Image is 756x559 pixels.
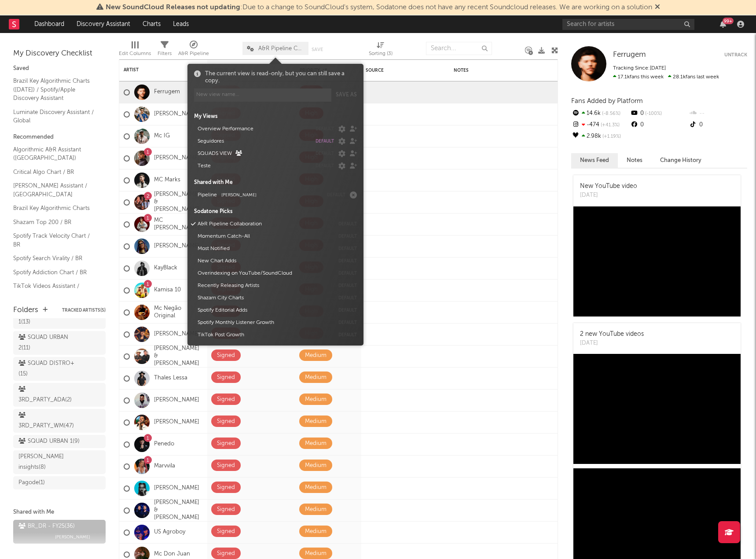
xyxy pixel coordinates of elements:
span: A&R Pipeline Collaboration [258,46,304,51]
div: Signed [217,438,235,449]
button: Change History [651,153,710,168]
button: default [338,271,357,276]
div: Medium [305,394,327,405]
button: Save as [336,88,357,102]
div: 2 new YouTube videos [580,330,644,339]
button: Untrack [724,51,747,59]
a: Marvvila [154,463,175,470]
div: Edit Columns [119,48,151,59]
button: Teste [195,160,311,172]
input: Search... [426,42,492,55]
a: Brazil Key Algorithmic Charts [13,203,97,213]
button: Spotify Monthly Listener Growth [195,316,334,329]
span: 28.1k fans last week [613,74,719,80]
div: 2.98k [571,131,630,142]
a: Spotify Track Velocity Chart / BR [13,231,97,249]
div: A&R Pipeline [178,37,209,63]
div: Filters [158,48,172,59]
div: Sorting ( 3 ) [369,48,393,59]
a: Algorithmic A&R Assistant ([GEOGRAPHIC_DATA]) [13,145,97,163]
a: Brazil Key Algorithmic Charts ([DATE]) / Spotify/Apple Discovery Assistant [13,76,97,103]
div: Signed [217,416,235,427]
div: Medium [305,416,327,427]
button: default [338,308,357,313]
a: KayBlack [154,265,177,272]
a: [PERSON_NAME] & [PERSON_NAME] [154,191,203,213]
a: BR_DR - FY25(36)[PERSON_NAME] [13,520,106,544]
div: Saved [13,63,106,74]
button: Pipeline[PERSON_NAME] [195,189,323,201]
button: Momentum Catch-All [195,230,334,243]
a: [PERSON_NAME] [154,485,199,492]
span: -100 % [644,111,662,116]
div: Signed [217,372,235,383]
a: MC [PERSON_NAME] [154,217,203,232]
button: default [327,193,345,197]
button: 99+ [720,21,726,28]
span: 17.1k fans this week [613,74,664,80]
button: SQUADS VIEW [195,147,311,160]
a: [PERSON_NAME] [154,331,199,338]
a: [PERSON_NAME] [154,243,199,250]
div: SQUAD DISTRO+ ( 15 ) [18,358,81,379]
a: Mc IG [154,132,170,140]
div: Signed [217,460,235,471]
a: Mc Negão Original [154,305,203,320]
div: Edit Columns [119,37,151,63]
div: -- [689,108,747,119]
a: [PERSON_NAME] [154,154,199,162]
span: -8.56 % [601,111,620,116]
a: [PERSON_NAME] & [PERSON_NAME] [154,345,203,368]
a: Pagode(1) [13,476,106,489]
a: Spotify Addiction Chart / BR [13,268,97,277]
a: 3RD_PARTY_ADA(2) [13,383,106,407]
span: [PERSON_NAME] [55,532,90,542]
a: [PERSON_NAME] [154,397,199,404]
div: [DATE] [580,191,637,200]
div: SQUAD URBAN 2 ( 11 ) [18,332,81,353]
div: Medium [305,548,327,559]
div: Sodatone Picks [194,208,357,216]
div: New YouTube video [580,182,637,191]
a: Luminate Discovery Assistant / Global [13,107,97,125]
a: Dashboard [28,15,70,33]
a: Ferrugem [613,51,646,59]
button: Spotify Editorial Adds [195,304,334,316]
a: Kamisa 10 [154,287,181,294]
div: Medium [305,350,327,361]
div: Shared with Me [194,179,357,187]
div: Recommended [13,132,106,143]
button: Seguidores [195,135,311,147]
a: Charts [136,15,167,33]
a: Leads [167,15,195,33]
div: Medium [305,372,327,383]
a: Ferrugem [154,88,180,96]
div: My Views [194,113,357,121]
button: default [338,259,357,263]
a: US Agroboy [154,529,185,536]
div: Signed [217,394,235,405]
button: default [316,151,334,156]
div: Signed [217,526,235,537]
span: +1.19 % [601,134,621,139]
div: [DATE] [580,339,644,348]
input: Search for artists [562,19,694,30]
button: New Chart Adds [195,255,334,267]
div: A&R Pipeline [178,48,209,59]
div: The current view is read-only, but you can still save a copy. [205,70,357,84]
div: 3RD_PARTY_ADA ( 2 ) [18,384,81,405]
button: default [316,127,334,131]
a: SQUAD DISTRO+(15) [13,357,106,381]
div: Signed [217,548,235,559]
button: Tracked Artists(5) [62,308,106,313]
a: [PERSON_NAME] Assistant / [GEOGRAPHIC_DATA] [13,181,97,199]
a: MC Marks [154,177,180,184]
div: Signed [217,350,235,361]
div: 0 [630,108,688,119]
button: default [338,320,357,325]
span: Ferrugem [613,51,646,59]
div: Signed [217,482,235,493]
button: default [338,222,357,226]
div: -474 [571,119,630,131]
button: Most Notified [195,243,334,255]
